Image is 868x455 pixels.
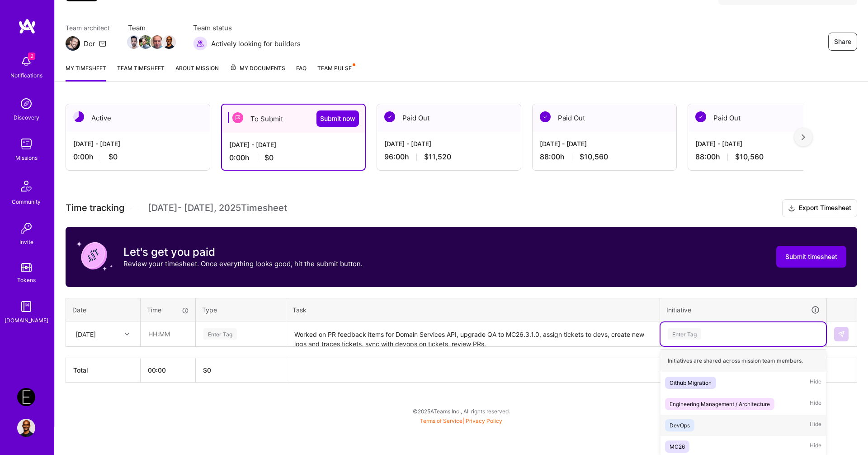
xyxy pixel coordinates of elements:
span: Hide [810,441,821,453]
th: Date [66,298,141,321]
img: Team Architect [66,36,80,51]
div: Invite [19,237,33,247]
span: Share [834,37,851,46]
th: 00:00 [141,358,196,383]
span: Hide [810,419,821,431]
span: My Documents [230,63,285,73]
span: Team architect [66,23,110,33]
div: Paid Out [377,104,521,132]
h3: Let's get you paid [123,245,363,259]
div: 0:00 h [73,152,203,162]
img: Paid Out [695,111,706,122]
img: discovery [17,95,35,113]
div: Community [12,197,41,206]
span: Actively looking for builders [211,39,301,48]
img: Paid Out [384,111,395,122]
a: Team Member Avatar [140,34,151,50]
div: Github Migration [670,378,712,388]
span: Hide [810,377,821,389]
i: icon Mail [99,40,106,47]
div: [DATE] - [DATE] [695,139,825,148]
span: Submit timesheet [785,252,837,261]
img: coin [76,238,113,274]
i: icon Chevron [125,332,129,336]
div: Paid Out [688,104,832,132]
img: Active [73,111,84,122]
span: [DATE] - [DATE] , 2025 Timesheet [148,202,287,214]
div: DevOps [670,421,690,430]
img: To Submit [232,112,243,123]
a: User Avatar [15,419,38,437]
div: Discovery [14,113,39,122]
a: My Documents [230,63,285,81]
span: $0 [264,153,274,163]
div: Initiative [666,305,820,315]
img: teamwork [17,135,35,153]
div: [DATE] [75,329,96,339]
a: Team Member Avatar [163,34,175,50]
th: Total [66,358,141,383]
div: Initiatives are shared across mission team members. [660,350,826,372]
span: Team status [193,23,301,33]
img: User Avatar [17,419,35,437]
th: Type [196,298,286,321]
div: Notifications [10,71,42,80]
div: To Submit [222,105,365,133]
span: Time tracking [66,202,124,214]
img: Team Member Avatar [162,35,176,49]
button: Export Timesheet [782,199,857,217]
span: Submit now [320,114,355,123]
img: Team Member Avatar [127,35,141,49]
div: Engineering Management / Architecture [670,399,770,409]
div: Dor [84,39,95,48]
a: Endeavor: Olympic Engineering -3338OEG275 [15,388,38,406]
a: Terms of Service [420,417,462,424]
div: Missions [15,153,38,163]
div: © 2025 ATeams Inc., All rights reserved. [54,400,868,422]
i: icon Download [788,204,795,213]
a: Team Member Avatar [128,34,140,50]
img: right [802,134,805,140]
a: Team Member Avatar [151,34,163,50]
span: $ 0 [203,366,211,374]
a: About Mission [175,63,219,81]
textarea: Worked on PR feedback items for Domain Services API, upgrade QA to MC26.3.1.0, assign tickets to ... [287,322,659,346]
img: Team Member Avatar [151,35,164,49]
img: Community [15,175,37,197]
span: Team [128,23,175,33]
img: logo [18,18,36,34]
img: Invite [17,219,35,237]
img: Team Member Avatar [139,35,152,49]
span: 2 [28,53,35,60]
a: Team Pulse [317,63,354,81]
button: Share [828,33,857,51]
div: [DATE] - [DATE] [540,139,669,148]
div: Enter Tag [203,327,237,341]
div: Tokens [17,275,36,285]
button: Submit now [316,110,359,127]
a: My timesheet [66,63,106,81]
div: [DATE] - [DATE] [73,139,203,148]
div: [DATE] - [DATE] [229,140,358,149]
button: Submit timesheet [776,246,846,268]
img: tokens [21,263,32,272]
span: $10,560 [580,152,608,162]
img: Endeavor: Olympic Engineering -3338OEG275 [17,388,35,406]
img: Actively looking for builders [193,36,208,51]
a: FAQ [296,63,307,81]
a: Team timesheet [117,63,165,81]
div: 88:00 h [540,152,669,162]
a: Privacy Policy [466,417,502,424]
img: bell [17,53,35,71]
img: Submit [838,330,845,338]
span: Team Pulse [317,65,352,72]
div: Active [66,104,210,132]
span: $10,560 [735,152,764,162]
span: $11,520 [424,152,451,162]
span: Hide [810,398,821,410]
span: | [420,417,502,424]
div: Time [147,305,189,315]
span: $0 [108,152,118,162]
div: MC26 [670,442,685,451]
p: Review your timesheet. Once everything looks good, hit the submit button. [123,259,363,268]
